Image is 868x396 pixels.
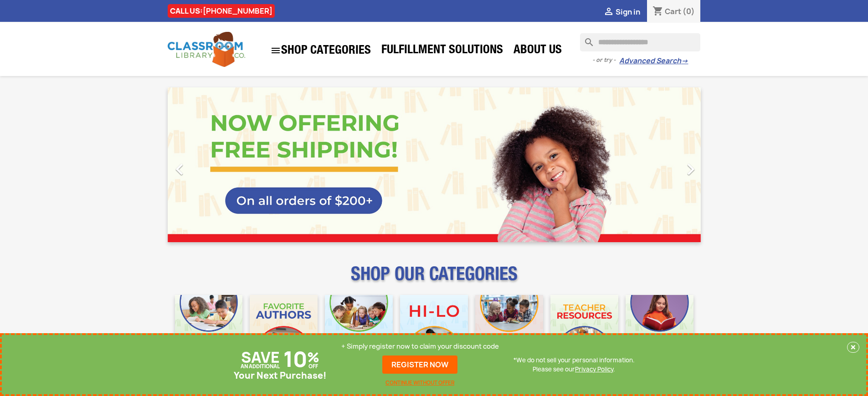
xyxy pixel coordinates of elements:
img: CLC_Favorite_Authors_Mobile.jpg [250,295,318,363]
span: → [681,56,688,66]
a: [PHONE_NUMBER] [203,6,272,16]
img: CLC_Bulk_Mobile.jpg [175,295,243,363]
img: CLC_HiLo_Mobile.jpg [400,295,468,363]
i:  [679,158,702,181]
p: SHOP OUR CATEGORIES [168,271,701,288]
a: Advanced Search→ [619,56,688,66]
span: Sign in [616,7,640,17]
input: Search [580,33,700,51]
i:  [270,45,281,56]
ul: Carousel container [168,87,701,242]
img: CLC_Phonics_And_Decodables_Mobile.jpg [325,295,393,363]
a: Next [621,87,701,242]
span: Cart [665,6,681,16]
a: Previous [168,87,248,242]
a: Fulfillment Solutions [377,42,508,60]
a: SHOP CATEGORIES [266,41,375,61]
a:  Sign in [603,7,640,17]
i: shopping_cart [652,6,663,17]
img: CLC_Teacher_Resources_Mobile.jpg [550,295,618,363]
img: CLC_Dyslexia_Mobile.jpg [626,295,693,363]
a: About Us [509,42,566,60]
span: (0) [683,6,695,16]
img: Classroom Library Company [168,32,245,67]
i:  [603,7,614,18]
div: CALL US: [168,4,275,18]
span: - or try - [592,56,619,65]
i: search [580,33,591,44]
i:  [168,158,191,181]
img: CLC_Fiction_Nonfiction_Mobile.jpg [475,295,543,363]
